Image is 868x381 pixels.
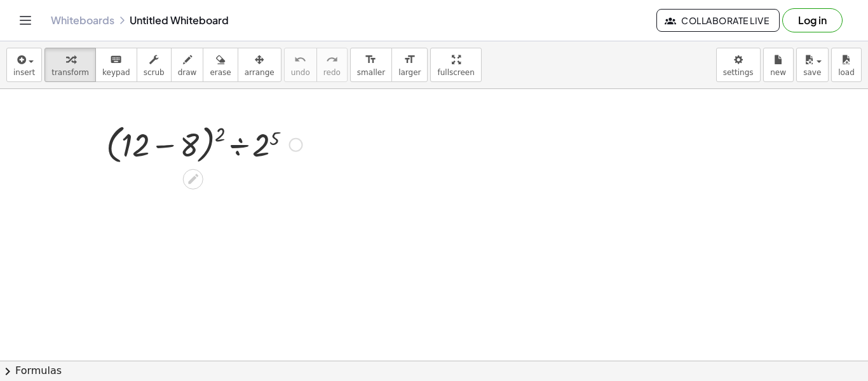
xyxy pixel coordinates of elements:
[656,9,780,32] button: Collaborate Live
[294,52,306,67] i: undo
[183,169,203,190] div: Edit math
[782,8,843,32] button: Log in
[203,48,238,82] button: erase
[291,68,310,77] span: undo
[403,52,416,67] i: format_size
[284,48,317,82] button: undoundo
[144,68,165,77] span: scrub
[316,48,348,82] button: redoredo
[13,68,35,77] span: insert
[110,52,122,67] i: keyboard
[391,48,428,82] button: format_sizelarger
[398,68,421,77] span: larger
[763,48,794,82] button: new
[238,48,281,82] button: arrange
[357,68,385,77] span: smaller
[6,48,42,82] button: insert
[102,68,130,77] span: keypad
[831,48,862,82] button: load
[95,48,137,82] button: keyboardkeypad
[803,68,821,77] span: save
[245,68,275,77] span: arrange
[51,68,89,77] span: transform
[137,48,172,82] button: scrub
[770,68,786,77] span: new
[15,10,36,31] button: Toggle navigation
[667,15,769,26] span: Collaborate Live
[323,68,341,77] span: redo
[350,48,392,82] button: format_sizesmaller
[178,68,197,77] span: draw
[796,48,829,82] button: save
[430,48,481,82] button: fullscreen
[716,48,761,82] button: settings
[723,68,754,77] span: settings
[365,52,377,67] i: format_size
[44,48,96,82] button: transform
[326,52,338,67] i: redo
[171,48,204,82] button: draw
[838,68,855,77] span: load
[437,68,474,77] span: fullscreen
[210,68,231,77] span: erase
[51,14,114,27] a: Whiteboards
